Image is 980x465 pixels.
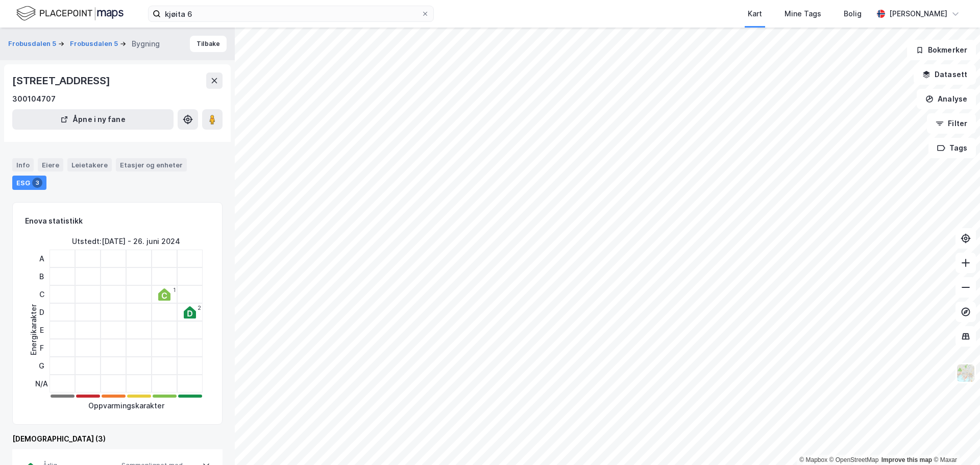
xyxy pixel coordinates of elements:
[35,339,48,357] div: F
[12,176,46,190] div: ESG
[70,39,120,49] button: Frobusdalen 5
[173,287,176,293] div: 1
[35,321,48,339] div: E
[748,8,762,20] div: Kart
[32,178,42,188] div: 3
[16,5,124,22] img: logo.f888ab2527a4732fd821a326f86c7f29.svg
[88,400,164,412] div: Oppvarmingskarakter
[12,93,56,105] div: 300104707
[928,138,976,158] button: Tags
[120,160,183,169] div: Etasjer og enheter
[889,8,947,20] div: [PERSON_NAME]
[28,304,40,355] div: Energikarakter
[929,416,980,465] div: Kontrollprogram for chat
[844,8,862,20] div: Bolig
[12,109,174,130] button: Åpne i ny fane
[35,250,48,267] div: A
[785,8,821,20] div: Mine Tags
[35,303,48,321] div: D
[914,64,976,85] button: Datasett
[12,433,223,445] div: [DEMOGRAPHIC_DATA] (3)
[38,158,63,172] div: Eiere
[917,89,976,109] button: Analyse
[25,215,83,227] div: Enova statistikk
[12,158,34,172] div: Info
[161,6,421,21] input: Søk på adresse, matrikkel, gårdeiere, leietakere eller personer
[956,363,975,383] img: Z
[12,72,112,89] div: [STREET_ADDRESS]
[907,40,976,60] button: Bokmerker
[8,39,58,49] button: Frobusdalen 5
[35,357,48,375] div: G
[35,267,48,285] div: B
[881,456,932,463] a: Improve this map
[132,38,160,50] div: Bygning
[72,235,180,248] div: Utstedt : [DATE] - 26. juni 2024
[35,375,48,393] div: N/A
[198,305,201,311] div: 2
[67,158,112,172] div: Leietakere
[799,456,827,463] a: Mapbox
[927,113,976,134] button: Filter
[829,456,879,463] a: OpenStreetMap
[35,285,48,303] div: C
[929,416,980,465] iframe: Chat Widget
[190,36,227,52] button: Tilbake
